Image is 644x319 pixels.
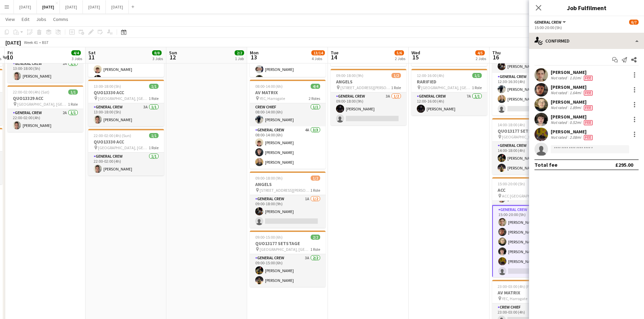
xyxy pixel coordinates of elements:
div: [PERSON_NAME] [551,69,594,75]
app-job-card: 13:00-18:00 (5h)1/1QUO13330 ACC [GEOGRAPHIC_DATA], [GEOGRAPHIC_DATA], [GEOGRAPHIC_DATA], [STREET_... [88,80,164,126]
span: 5/6 [395,50,404,55]
app-job-card: 14:00-18:00 (4h)2/2QUO13177 SETSTAGE [GEOGRAPHIC_DATA], [GEOGRAPHIC_DATA], [GEOGRAPHIC_DATA], [GE... [492,118,568,175]
app-job-card: 22:00-02:00 (4h) (Sat)1/1QUO13329 ACC [GEOGRAPHIC_DATA], [GEOGRAPHIC_DATA], [GEOGRAPHIC_DATA], [S... [7,85,83,132]
span: [GEOGRAPHIC_DATA], [GEOGRAPHIC_DATA], [GEOGRAPHIC_DATA], [STREET_ADDRESS] [98,145,149,150]
app-card-role: Crew Chief1/108:00-14:00 (6h)[PERSON_NAME] [250,103,326,126]
div: 12:30-16:30 (4h)3/4AV MATRIX YEC, Harrogate2 RolesCrew Chief1/112:30-16:30 (4h)[PERSON_NAME]Gener... [492,26,568,115]
span: Edit [22,16,29,22]
span: Fee [584,76,593,81]
span: 2 Roles [309,96,320,101]
div: Total fee [534,161,557,168]
span: 09:00-18:00 (9h) [336,73,363,78]
h3: RARIFIED [411,79,487,85]
app-card-role: General Crew2A1/122:00-02:00 (4h)[PERSON_NAME] [7,109,83,132]
span: Fee [584,135,593,140]
span: 09:00-18:00 (9h) [255,176,283,181]
span: 10 [6,53,13,61]
div: Crew has different fees then in role [582,75,594,81]
span: 16 [491,53,501,61]
div: 2 Jobs [395,56,405,61]
div: 0.52mi [568,120,582,125]
app-job-card: 12:00-16:00 (4h)1/1RARIFIED [GEOGRAPHIC_DATA], [GEOGRAPHIC_DATA], [GEOGRAPHIC_DATA]1 RoleGeneral ... [411,69,487,115]
span: 4/5 [475,50,485,55]
div: [DATE] [5,39,21,46]
span: 1 Role [149,96,159,101]
div: 3 Jobs [72,56,82,61]
h3: AV MATRIX [492,290,568,296]
div: 3 Jobs [152,56,163,61]
div: 15:00-20:00 (5h) [534,25,639,30]
div: 1.01mi [568,75,582,81]
app-card-role: General Crew3A1/113:00-18:00 (5h)[PERSON_NAME] [88,103,164,126]
div: 1.89mi [568,105,582,110]
h3: AV MATRIX [250,89,326,96]
span: 13:00-18:00 (5h) [94,84,121,89]
span: 1 Role [310,247,320,252]
div: 09:00-15:00 (6h)2/2QUO13177 SETSTAGE [GEOGRAPHIC_DATA], [GEOGRAPHIC_DATA], [GEOGRAPHIC_DATA], [GE... [250,231,326,287]
h3: Job Fulfilment [529,3,644,12]
div: Crew has different fees then in role [582,105,594,110]
button: [DATE] [14,0,37,14]
button: [DATE] [37,0,60,14]
span: YEC, Harrogate [260,96,285,101]
div: 1 Job [235,56,244,61]
div: £295.00 [615,161,633,168]
div: [PERSON_NAME] [551,129,594,135]
span: 1/1 [68,89,78,95]
span: Fee [584,120,593,125]
div: 22:00-02:00 (4h) (Sun)1/1QUO13330 ACC [GEOGRAPHIC_DATA], [GEOGRAPHIC_DATA], [GEOGRAPHIC_DATA], [S... [88,129,164,176]
span: 1 Role [310,188,320,193]
span: 1 Role [149,145,159,150]
div: Not rated [551,105,568,110]
button: [DATE] [83,0,106,14]
span: 22:00-02:00 (4h) (Sat) [13,89,49,95]
span: 2/2 [235,50,244,55]
div: [PERSON_NAME] [551,84,594,90]
span: 1 Role [391,85,401,90]
span: 15:00-20:00 (5h) [498,181,525,186]
span: Fri [7,50,13,56]
span: Week 41 [22,40,39,45]
span: 4/4 [311,84,320,89]
div: Confirmed [529,33,644,49]
h3: ACC [492,187,568,193]
app-card-role: General Crew3A2/214:00-18:00 (4h)[PERSON_NAME][PERSON_NAME] [492,142,568,175]
h3: QUO13177 SETSTAGE [492,128,568,134]
a: Jobs [33,15,49,24]
span: [STREET_ADDRESS][PERSON_NAME] [340,85,391,90]
h3: QUO13329 ACC [7,95,83,101]
app-card-role: General Crew3A2/209:00-15:00 (6h)[PERSON_NAME][PERSON_NAME] [250,254,326,287]
span: [GEOGRAPHIC_DATA], [GEOGRAPHIC_DATA], [GEOGRAPHIC_DATA], [STREET_ADDRESS] [98,96,149,101]
div: 1.64mi [568,90,582,96]
a: Edit [19,15,32,24]
span: General Crew [534,20,562,25]
div: 2 Jobs [476,56,486,61]
span: 09:00-15:00 (6h) [255,235,283,240]
div: 08:00-14:00 (6h)4/4AV MATRIX YEC, Harrogate2 RolesCrew Chief1/108:00-14:00 (6h)[PERSON_NAME]Gener... [250,80,326,169]
span: 12:00-16:00 (4h) [417,73,444,78]
div: Crew has different fees then in role [582,120,594,125]
span: 14 [330,53,338,61]
span: ACC [GEOGRAPHIC_DATA] [502,193,547,198]
app-card-role: General Crew4A3/308:00-14:00 (6h)[PERSON_NAME][PERSON_NAME][PERSON_NAME] [250,126,326,169]
span: 08:00-14:00 (6h) [255,84,283,89]
span: 13 [249,53,259,61]
app-card-role: General Crew2A1/113:00-18:00 (5h)[PERSON_NAME] [7,60,83,83]
span: Comms [53,16,68,22]
app-job-card: 09:00-18:00 (9h)1/2ANGELS [STREET_ADDRESS][PERSON_NAME]1 RoleGeneral Crew1A1/209:00-18:00 (9h)[PE... [250,171,326,228]
span: Thu [492,50,501,56]
button: [DATE] [106,0,129,14]
div: [PERSON_NAME] [551,114,594,120]
a: Comms [50,15,71,24]
span: Wed [411,50,420,56]
div: [PERSON_NAME] [551,99,594,105]
span: View [5,16,15,22]
div: Crew has different fees then in role [582,135,594,140]
span: 4/4 [71,50,81,55]
span: 23:00-03:00 (4h) (Fri) [498,284,533,289]
span: Jobs [36,16,46,22]
app-job-card: 09:00-18:00 (9h)1/2ANGELS [STREET_ADDRESS][PERSON_NAME]1 RoleGeneral Crew3A1/209:00-18:00 (9h)[PE... [331,69,406,125]
h3: QUO13330 ACC [88,139,164,145]
span: 1/1 [472,73,482,78]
